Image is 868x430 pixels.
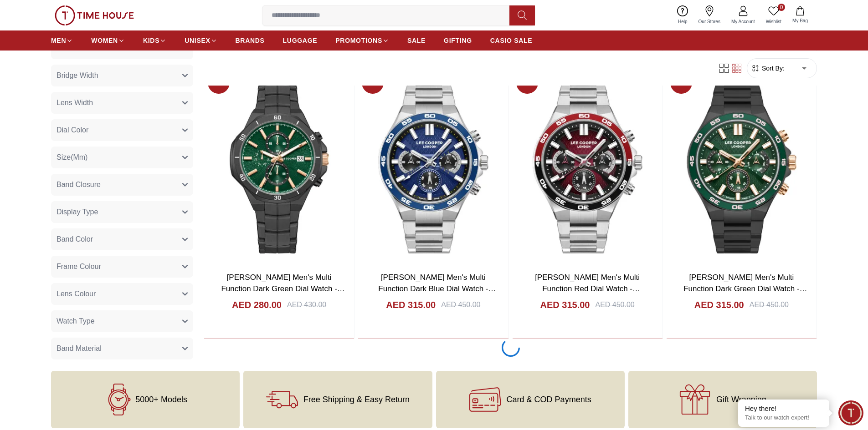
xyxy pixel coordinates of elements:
span: LUGGAGE [283,36,318,45]
span: Band Closure [56,179,101,190]
span: GIFTING [444,36,472,45]
span: Dial Color [56,125,88,136]
button: Band Color [51,228,193,250]
a: CASIO SALE [490,32,533,49]
a: [PERSON_NAME] Men's Multi Function Dark Green Dial Watch - LC08067.070 [683,273,807,305]
a: [PERSON_NAME] Men's Multi Function Dark Blue Dial Watch - LC08067.390 [378,273,496,305]
a: 0Wishlist [760,4,787,27]
span: Free Shipping & Easy Return [303,395,410,404]
span: Card & COD Payments [507,395,591,404]
span: KIDS [143,36,159,45]
div: AED 450.00 [595,299,634,310]
a: [PERSON_NAME] Men's Multi Function Red Dial Watch - LC08067.380 [535,273,640,305]
button: Display Type [51,201,193,223]
button: Lens Colour [51,283,193,305]
div: AED 450.00 [750,299,789,310]
span: Display Type [56,207,98,218]
span: Lens Width [56,97,93,108]
img: LEE COOPER Men's Multi Function Dark Green Dial Watch - LC08067.070 [667,68,817,264]
a: MEN [51,32,73,49]
span: 5000+ Models [135,395,187,404]
button: Frame Colour [51,256,193,278]
span: 0 [778,4,785,11]
span: Gift Wrapping [716,395,766,404]
button: Watch Type [51,310,193,332]
span: Lens Colour [56,288,96,299]
div: Hey there! [745,404,822,413]
button: Bridge Width [51,65,193,86]
span: Help [674,18,691,25]
button: Sort By: [751,64,785,73]
p: Talk to our watch expert! [745,414,822,422]
a: Help [673,4,693,27]
button: Size(Mm) [51,147,193,168]
button: Band Material [51,338,193,359]
span: Frame Colour [56,261,101,272]
a: BRANDS [236,32,265,49]
span: SALE [407,36,426,45]
h4: AED 280.00 [232,298,282,311]
button: My Bag [787,5,813,26]
span: WOMEN [91,36,118,45]
div: AED 450.00 [441,299,480,310]
img: LEE COOPER Men's Multi Function Dark Blue Dial Watch - LC08067.390 [358,68,508,264]
h4: AED 315.00 [386,298,436,311]
a: KIDS [143,32,166,49]
span: BRANDS [236,36,265,45]
button: Dial Color [51,119,193,141]
button: Lens Width [51,92,193,114]
img: LEE COOPER Men's Multi Function Red Dial Watch - LC08067.380 [513,68,663,264]
span: Our Stores [695,18,724,25]
button: Band Closure [51,174,193,196]
span: PROMOTIONS [335,36,382,45]
a: PROMOTIONS [335,32,389,49]
a: Our Stores [693,4,726,27]
a: SALE [407,32,426,49]
h4: AED 315.00 [540,298,590,311]
h4: AED 315.00 [694,298,744,311]
span: Band Material [56,343,102,354]
div: Chat Widget [838,400,863,425]
a: [PERSON_NAME] Men's Multi Function Dark Green Dial Watch - LC08087.070 [221,273,344,305]
span: Watch Type [56,316,95,327]
span: My Account [728,18,759,25]
span: UNISEX [185,36,210,45]
img: ... [55,5,134,25]
span: Size(Mm) [56,152,87,163]
span: CASIO SALE [490,36,533,45]
a: UNISEX [185,32,217,49]
span: My Bag [789,17,812,24]
a: WOMEN [91,32,125,49]
a: GIFTING [444,32,472,49]
span: Sort By: [760,64,785,73]
img: LEE COOPER Men's Multi Function Dark Green Dial Watch - LC08087.070 [204,68,354,264]
span: Wishlist [762,18,785,25]
span: Band Color [56,234,93,245]
div: AED 430.00 [287,299,326,310]
span: MEN [51,36,66,45]
a: LUGGAGE [283,32,318,49]
span: Bridge Width [56,70,98,81]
